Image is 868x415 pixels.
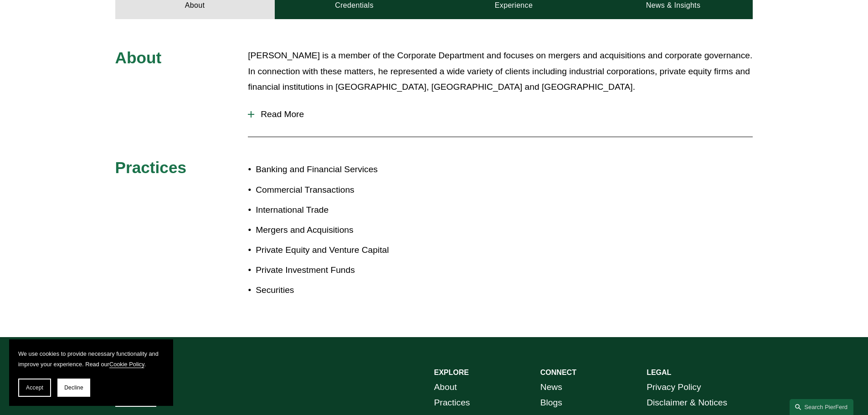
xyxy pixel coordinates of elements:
a: Practices [434,395,470,411]
p: [PERSON_NAME] is a member of the Corporate Department and focuses on mergers and acquisitions and... [248,48,753,95]
span: Practices [115,159,187,176]
a: News [540,379,562,395]
p: Private Equity and Venture Capital [256,242,434,258]
a: About [434,379,457,395]
strong: CONNECT [540,369,576,376]
p: Commercial Transactions [256,182,434,198]
a: Privacy Policy [647,379,701,395]
p: Securities [256,282,434,298]
button: Read More [248,102,753,126]
span: Read More [254,109,753,119]
span: Decline [64,384,83,391]
a: Search this site [790,399,853,415]
section: Cookie banner [9,339,173,406]
p: Banking and Financial Services [256,162,434,178]
span: Accept [26,384,43,391]
p: Mergers and Acquisitions [256,222,434,238]
p: Private Investment Funds [256,262,434,278]
strong: LEGAL [647,369,671,376]
strong: EXPLORE [434,369,469,376]
a: Disclaimer & Notices [647,395,727,411]
a: Blogs [540,395,562,411]
button: Decline [57,379,90,397]
p: International Trade [256,202,434,218]
a: Cookie Policy [109,361,144,368]
button: Accept [18,379,51,397]
p: We use cookies to provide necessary functionality and improve your experience. Read our . [18,348,164,369]
span: About [115,49,162,67]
